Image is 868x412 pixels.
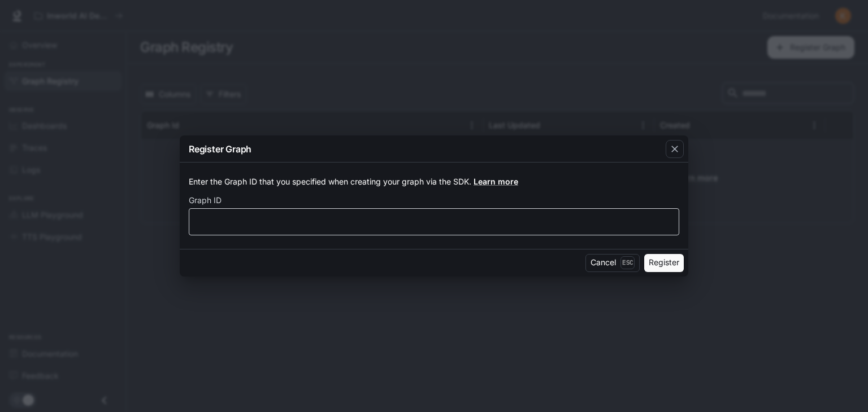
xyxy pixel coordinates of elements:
a: Learn more [474,177,518,186]
p: Register Graph [189,142,251,156]
p: Graph ID [189,196,222,204]
button: Register [644,254,684,272]
button: CancelEsc [585,254,640,272]
p: Esc [620,256,635,269]
p: Enter the Graph ID that you specified when creating your graph via the SDK. [189,176,679,187]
